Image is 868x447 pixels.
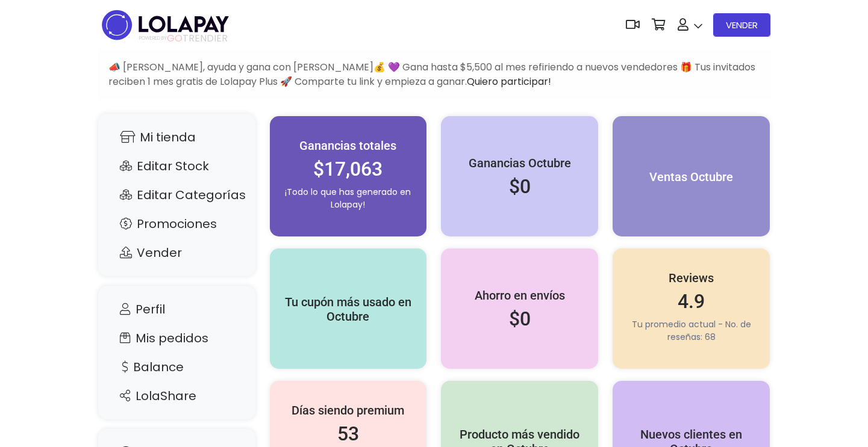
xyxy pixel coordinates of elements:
h5: Reviews [625,271,758,285]
a: Perfil [110,298,243,321]
h5: Ganancias Octubre [453,156,586,170]
h2: $0 [453,307,586,330]
a: Mis pedidos [110,327,243,350]
a: Mi tienda [110,126,243,149]
a: LolaShare [110,384,243,407]
a: Promociones [110,212,243,235]
h5: Ahorro en envíos [453,288,586,303]
a: Vender [110,241,243,264]
img: logo [98,6,233,44]
h2: $0 [453,175,586,198]
a: Quiero participar! [467,75,551,88]
a: Editar Stock [110,155,243,177]
a: VENDER [713,13,770,37]
p: Tu promedio actual - No. de reseñas: 68 [625,318,758,344]
p: ¡Todo lo que has generado en Lolapay! [282,186,415,211]
span: GO [167,31,183,45]
h5: Días siendo premium [282,403,415,418]
a: Editar Categorías [110,183,243,206]
h5: Tu cupón más usado en Octubre [282,295,415,324]
span: 📣 [PERSON_NAME], ayuda y gana con [PERSON_NAME]💰 💜 Gana hasta $5,500 al mes refiriendo a nuevos v... [108,60,755,88]
h2: 4.9 [625,290,758,313]
h5: Ventas Octubre [625,170,758,184]
span: POWERED BY [139,35,167,42]
h5: Ganancias totales [282,138,415,153]
h2: $17,063 [282,158,415,180]
span: TRENDIER [139,33,228,44]
a: Balance [110,356,243,378]
h2: 53 [282,422,415,445]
